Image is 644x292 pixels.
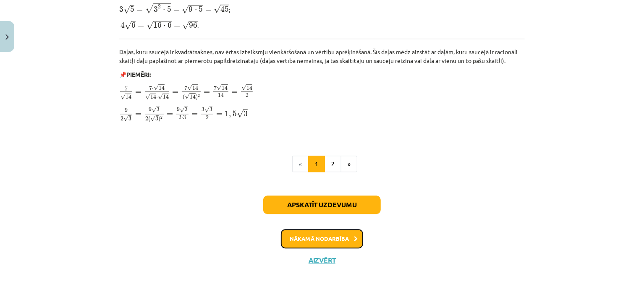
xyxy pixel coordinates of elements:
[198,94,200,97] span: 2
[189,22,198,28] span: 96
[190,94,196,99] span: 14
[209,107,212,112] span: 3
[119,47,525,65] p: Daļas, kuru saucējā ir kvadrātsaknes, nav ērtas izteiksmju vienkāršošanā un vērtību aprēķināšanā....
[145,3,154,13] span: √
[222,86,228,90] span: 14
[5,34,9,40] img: icon-close-lesson-0947bae3869378f0d4975bcd49f059093ad1ed9edebbc8119c70593378902aed.svg
[229,114,231,118] span: ,
[191,113,198,116] span: =
[167,6,171,12] span: 5
[178,115,181,120] span: 2
[120,94,126,100] span: √
[156,117,159,121] span: 3
[308,156,325,172] button: 1
[185,93,190,99] span: √
[246,93,249,97] span: 2
[167,113,173,116] span: =
[263,196,381,214] button: Apskatīt uzdevumu
[135,91,141,94] span: =
[214,86,217,90] span: 7
[173,91,179,94] span: =
[131,22,136,28] span: 6
[145,94,150,100] span: √
[151,115,156,122] span: √
[163,25,165,28] span: ⋅
[154,6,158,12] span: 3
[281,229,363,248] button: Nākamā nodarbība
[119,19,525,30] p: .
[149,86,152,90] span: 7
[217,84,222,91] span: √
[306,256,338,264] button: Aizvērt
[136,8,143,12] span: =
[192,86,198,90] span: 14
[119,70,525,79] p: 📌
[163,9,165,12] span: ⋅
[126,70,151,78] b: PIEMĒRI:
[195,9,197,12] span: ⋅
[189,6,193,12] span: 9
[173,8,180,12] span: =
[158,94,163,100] span: √
[146,117,149,121] span: 2
[199,6,203,12] span: 5
[205,8,212,12] span: =
[119,6,123,12] span: 3
[184,86,187,90] span: 7
[149,116,151,123] span: (
[119,3,525,14] p: ;
[156,97,158,99] span: ⋅
[187,84,192,91] span: √
[123,5,130,14] span: √
[185,107,188,112] span: 3
[204,91,210,94] span: =
[325,156,341,172] button: 2
[204,107,209,113] span: √
[125,108,128,112] span: 9
[218,93,224,98] span: 14
[196,94,198,100] span: )
[152,107,157,113] span: √
[147,21,153,30] span: √
[202,107,204,112] span: 3
[206,115,209,120] span: 2
[159,86,165,90] span: 14
[183,94,185,100] span: (
[154,84,159,91] span: √
[225,111,229,117] span: 1
[149,107,152,112] span: 9
[123,115,128,122] span: √
[216,113,223,116] span: =
[181,117,183,119] span: ⋅
[130,6,134,12] span: 5
[159,116,161,123] span: )
[174,24,180,28] span: =
[153,22,162,28] span: 16
[220,6,229,12] span: 45
[125,21,131,30] span: √
[138,24,144,28] span: =
[158,5,161,9] span: 2
[177,107,180,112] span: 9
[135,113,141,116] span: =
[180,107,185,113] span: √
[233,111,237,117] span: 5
[120,117,123,121] span: 2
[243,111,248,117] span: 3
[246,86,252,90] span: 14
[241,84,246,91] span: √
[183,21,189,30] span: √
[168,22,172,28] span: 6
[161,116,163,119] span: 2
[182,5,189,14] span: √
[152,88,154,90] span: ⋅
[128,117,131,121] span: 3
[237,109,243,118] span: √
[183,115,186,120] span: 3
[126,94,131,99] span: 14
[157,107,160,112] span: 3
[341,156,357,172] button: »
[214,5,220,13] span: √
[231,91,238,94] span: =
[150,94,156,99] span: 14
